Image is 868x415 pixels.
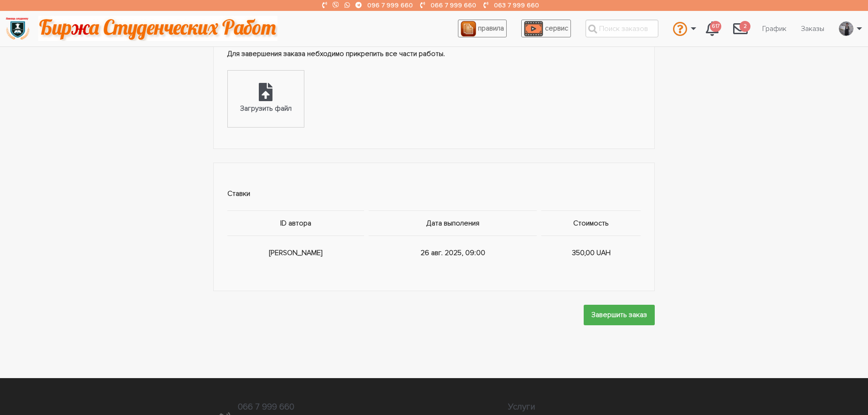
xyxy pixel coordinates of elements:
input: Поиск заказов [586,20,658,37]
img: 20171208_160937.jpg [839,21,853,36]
th: ID автора [227,210,367,236]
span: 617 [710,21,721,32]
a: 066 7 999 660 [431,1,476,9]
a: График [755,20,794,37]
a: 2 [726,16,755,41]
img: logo-135dea9cf721667cc4ddb0c1795e3ba8b7f362e3d0c04e2cc90b931989920324.png [5,16,30,41]
div: Загрузить файл [240,103,292,115]
p: Для завершения заказа небходимо прикрепить все части работы. [227,48,641,60]
img: agreement_icon-feca34a61ba7f3d1581b08bc946b2ec1ccb426f67415f344566775c155b7f62c.png [461,21,476,36]
a: 617 [699,16,726,41]
td: [PERSON_NAME] [227,236,367,270]
a: Заказы [794,20,832,37]
a: сервис [521,20,571,37]
td: Ставки [227,177,641,211]
a: 066 7 999 660 [238,401,294,412]
img: motto-2ce64da2796df845c65ce8f9480b9c9d679903764b3ca6da4b6de107518df0fe.gif [38,16,277,41]
a: 063 7 999 660 [494,1,539,9]
span: 2 [740,21,750,32]
input: Завершить заказ [584,305,655,325]
a: правила [458,20,507,37]
a: 096 7 999 660 [367,1,413,9]
th: Дата выполения [366,210,539,236]
td: 26 авг. 2025, 09:00 [366,236,539,270]
span: сервис [545,24,568,33]
img: play_icon-49f7f135c9dc9a03216cfdbccbe1e3994649169d890fb554cedf0eac35a01ba8.png [524,21,543,36]
td: 350,00 UAH [539,236,641,270]
a: Услуги [508,401,535,412]
span: правила [478,24,504,33]
th: Стоимость [539,210,641,236]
